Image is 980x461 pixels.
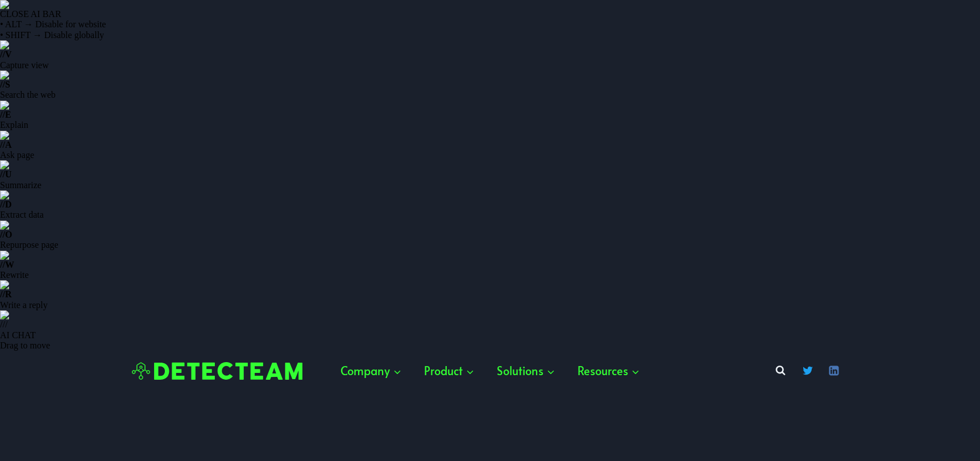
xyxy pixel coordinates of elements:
button: View Search Form [770,360,791,381]
a: Linkedin [823,359,845,382]
span: Company [340,360,401,381]
a: Product [413,354,485,388]
span: Solutions [497,360,555,381]
span: Resources [578,360,640,381]
a: Twitter [796,359,819,382]
img: Detecteam [132,362,302,380]
nav: Primary [329,354,651,388]
a: Company [329,354,413,388]
a: Solutions [485,354,566,388]
span: Product [424,360,474,381]
a: Resources [566,354,651,388]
